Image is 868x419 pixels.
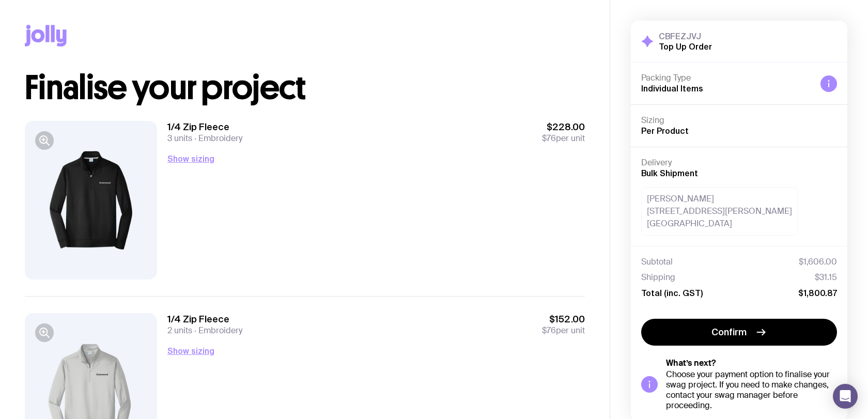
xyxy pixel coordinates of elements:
span: $1,800.87 [798,288,837,298]
h4: Delivery [641,158,837,168]
span: Embroidery [192,325,242,336]
span: $76 [542,133,556,144]
div: Open Intercom Messenger [833,384,858,409]
span: per unit [542,133,585,144]
button: Confirm [641,319,837,346]
span: Embroidery [192,133,242,144]
span: $152.00 [542,313,585,325]
h3: 1/4 Zip Fleece [167,121,242,133]
button: Show sizing [167,152,214,165]
div: [PERSON_NAME] [STREET_ADDRESS][PERSON_NAME] [GEOGRAPHIC_DATA] [641,187,798,236]
span: Subtotal [641,257,673,267]
button: Show sizing [167,345,214,357]
h3: CBFEZJVJ [659,31,712,41]
span: $76 [542,325,556,336]
h2: Top Up Order [659,41,712,52]
span: 2 units [167,325,192,336]
h5: What’s next? [666,358,837,368]
span: $1,606.00 [799,257,837,267]
span: Shipping [641,272,675,283]
span: $31.15 [815,272,837,283]
span: 3 units [167,133,192,144]
span: per unit [542,325,585,336]
h4: Sizing [641,115,837,126]
div: Choose your payment option to finalise your swag project. If you need to make changes, contact yo... [666,369,837,411]
h1: Finalise your project [25,71,585,104]
span: $228.00 [542,121,585,133]
span: Total (inc. GST) [641,288,703,298]
span: Individual Items [641,84,703,93]
span: Confirm [711,326,747,338]
span: Per Product [641,126,689,135]
span: Bulk Shipment [641,168,698,178]
h4: Packing Type [641,73,812,83]
h3: 1/4 Zip Fleece [167,313,242,325]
